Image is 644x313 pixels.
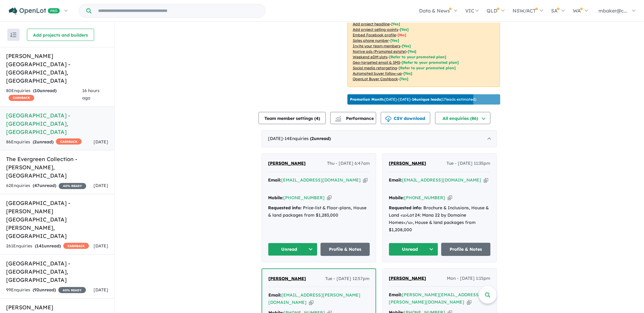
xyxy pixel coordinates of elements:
[6,286,86,294] div: 99 Enquir ies
[353,27,398,32] u: Add project selling-points
[63,243,89,249] span: CASHBACK
[27,29,94,41] button: Add projects and builders
[408,49,417,54] span: [Yes]
[268,276,306,281] span: [PERSON_NAME]
[36,243,44,249] span: 141
[389,160,426,166] span: [PERSON_NAME]
[310,136,331,141] strong: ( unread)
[268,205,302,210] strong: Requested info:
[336,116,374,121] span: Performance
[389,205,422,210] strong: Requested info:
[399,66,456,70] span: [Refer to your promoted plan]
[353,55,388,59] u: Weekend eDM slots
[398,33,406,37] span: [ No ]
[33,88,57,93] strong: ( unread)
[33,287,56,293] strong: ( unread)
[283,136,331,141] span: - 14 Enquir ies
[94,183,108,188] span: [DATE]
[435,112,491,124] button: All enquiries (86)
[403,71,412,76] span: [Yes]
[353,60,400,65] u: Geo-targeted email & SMS
[389,292,481,305] a: [PERSON_NAME][EMAIL_ADDRESS][PERSON_NAME][DOMAIN_NAME]
[484,177,488,183] button: Copy
[412,97,441,102] b: 14 unique leads
[93,4,264,17] input: Try estate name, suburb, builder or developer
[281,177,361,183] a: [EMAIL_ADDRESS][DOMAIN_NAME]
[33,183,56,188] strong: ( unread)
[268,177,281,183] strong: Email:
[448,195,452,201] button: Copy
[399,77,408,81] span: [Yes]
[353,33,396,37] u: Embed Facebook profile
[336,116,341,119] img: line-chart.svg
[283,195,325,200] a: [PHONE_NUMBER]
[363,177,368,183] button: Copy
[82,88,100,101] span: 16 hours ago
[6,111,108,136] h5: [GEOGRAPHIC_DATA] - [GEOGRAPHIC_DATA] , [GEOGRAPHIC_DATA]
[6,182,86,189] div: 62 Enquir ies
[325,275,370,282] span: Tue - [DATE] 12:57pm
[350,97,385,102] b: Promotion Month:
[35,243,61,249] strong: ( unread)
[59,183,86,189] span: 40 % READY
[321,243,370,256] a: Profile & Notes
[35,88,40,93] span: 10
[353,44,400,48] u: Invite your team members
[6,139,82,146] div: 86 Enquir ies
[6,155,108,180] h5: The Evergreen Collection - [PERSON_NAME] , [GEOGRAPHIC_DATA]
[389,275,426,282] a: [PERSON_NAME]
[389,292,402,297] strong: Email:
[402,44,411,48] span: [ Yes ]
[94,243,108,249] span: [DATE]
[6,243,89,250] div: 261 Enquir ies
[447,275,491,282] span: Mon - [DATE] 1:15pm
[389,177,402,183] strong: Email:
[268,275,306,282] a: [PERSON_NAME]
[402,177,481,183] a: [EMAIL_ADDRESS][DOMAIN_NAME]
[467,299,472,305] button: Copy
[353,49,406,54] u: Native ads (Promoted estate)
[33,139,53,145] strong: ( unread)
[58,287,86,293] span: 40 % READY
[268,243,318,256] button: Unread
[268,292,282,298] strong: Email:
[268,204,370,219] div: Price-list & Floor-plans, House & land packages from $1,283,000
[389,55,447,59] span: [Refer to your promoted plan]
[268,195,283,200] strong: Mobile:
[391,22,400,26] span: [ Yes ]
[94,139,108,145] span: [DATE]
[259,112,326,124] button: Team member settings (4)
[390,38,399,43] span: [ Yes ]
[94,287,108,293] span: [DATE]
[6,87,82,102] div: 80 Enquir ies
[389,195,404,200] strong: Mobile:
[353,22,390,26] u: Add project headline
[353,66,397,70] u: Social media retargeting
[10,33,17,37] img: sort.svg
[9,95,34,101] span: CASHBACK
[350,97,477,102] p: [DATE] - [DATE] - ( 17 leads estimated)
[389,243,438,256] button: Unread
[268,160,306,167] a: [PERSON_NAME]
[34,139,37,145] span: 2
[6,52,108,85] h5: [PERSON_NAME][GEOGRAPHIC_DATA] - [GEOGRAPHIC_DATA] , [GEOGRAPHIC_DATA]
[447,160,491,167] span: Tue - [DATE] 11:35pm
[262,130,497,147] div: [DATE]
[400,27,409,32] span: [ Yes ]
[34,183,39,188] span: 47
[335,118,341,122] img: bar-chart.svg
[389,204,491,233] div: Brochure & Inclusions, House & Land <u>Lot 24: Mana 22 by Domaine Homes</u>, House & land package...
[56,139,82,145] span: CASHBACK
[441,243,491,256] a: Profile & Notes
[389,275,426,281] span: [PERSON_NAME]
[353,38,389,43] u: Sales phone number
[9,7,60,15] img: Openlot PRO Logo White
[34,287,39,293] span: 92
[353,77,398,81] u: OpenLot Buyer Cashback
[6,199,108,240] h5: [GEOGRAPHIC_DATA] - [PERSON_NAME][GEOGRAPHIC_DATA][PERSON_NAME] , [GEOGRAPHIC_DATA]
[327,195,332,201] button: Copy
[316,116,318,121] span: 4
[402,60,459,65] span: [Refer to your promoted plan]
[404,195,445,200] a: [PHONE_NUMBER]
[330,112,376,124] button: Performance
